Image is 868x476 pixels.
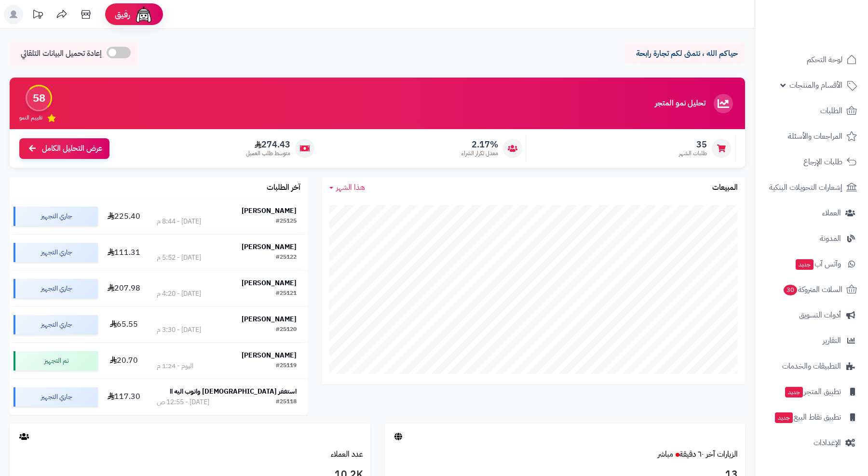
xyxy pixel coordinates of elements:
a: الطلبات [761,99,862,122]
span: 274.43 [246,139,290,150]
div: #25121 [276,289,297,299]
div: #25125 [276,217,297,226]
a: لوحة التحكم [761,48,862,71]
strong: استغفر [DEMOGRAPHIC_DATA] واتوب اليه اا [170,386,297,397]
img: ai-face.png [134,5,153,24]
a: وآتس آبجديد [761,252,862,276]
strong: [PERSON_NAME] [242,242,297,252]
h3: المبيعات [712,184,738,192]
a: تطبيق نقاط البيعجديد [761,406,862,429]
span: المراجعات والأسئلة [788,130,842,143]
strong: [PERSON_NAME] [242,350,297,360]
span: الأقسام والمنتجات [789,79,842,92]
span: تطبيق نقاط البيع [774,410,841,424]
a: عرض التحليل الكامل [19,138,109,159]
span: التطبيقات والخدمات [782,359,841,373]
p: حياكم الله ، نتمنى لكم تجارة رابحة [632,48,738,59]
h3: آخر الطلبات [267,184,300,192]
div: [DATE] - 4:20 م [157,289,201,299]
div: #25122 [276,253,297,263]
strong: [PERSON_NAME] [242,278,297,288]
div: جاري التجهيز [14,315,98,334]
span: لوحة التحكم [807,53,842,66]
div: جاري التجهيز [14,243,98,262]
div: تم التجهيز [14,351,98,370]
a: إشعارات التحويلات البنكية [761,176,862,199]
a: المدونة [761,227,862,250]
a: التقارير [761,329,862,352]
span: 30 [784,285,797,295]
div: [DATE] - 8:44 م [157,217,201,226]
a: تحديثات المنصة [26,5,50,26]
div: #25120 [276,325,297,335]
span: الطلبات [820,104,842,118]
span: جديد [775,412,793,423]
span: إشعارات التحويلات البنكية [769,181,842,194]
span: عرض التحليل الكامل [42,143,102,154]
td: 207.98 [102,271,146,306]
span: جديد [785,387,803,397]
span: التقارير [823,334,841,347]
span: جديد [796,259,814,270]
span: السلات المتروكة [783,283,842,296]
div: جاري التجهيز [14,207,98,226]
div: جاري التجهيز [14,279,98,298]
td: 65.55 [102,307,146,343]
span: إعادة تحميل البيانات التلقائي [21,48,102,59]
span: طلبات الإرجاع [803,155,842,169]
td: 117.30 [102,379,146,415]
span: تقييم النمو [19,114,42,122]
a: طلبات الإرجاع [761,150,862,173]
span: 2.17% [461,139,498,150]
div: [DATE] - 5:52 م [157,253,201,263]
a: هذا الشهر [329,182,365,193]
a: أدوات التسويق [761,304,862,327]
span: أدوات التسويق [799,308,841,322]
span: متوسط طلب العميل [246,149,290,158]
div: [DATE] - 3:30 م [157,325,201,335]
a: التطبيقات والخدمات [761,355,862,378]
a: الزيارات آخر ٦٠ دقيقةمباشر [658,449,738,460]
div: #25119 [276,361,297,371]
span: 35 [679,139,707,150]
span: وآتس آب [795,257,841,271]
a: عدد العملاء [331,449,363,460]
td: 20.70 [102,343,146,379]
a: العملاء [761,201,862,225]
span: العملاء [822,206,841,220]
div: #25118 [276,397,297,407]
td: 111.31 [102,235,146,270]
div: جاري التجهيز [14,387,98,407]
span: رفيق [115,9,130,20]
span: الإعدادات [814,436,841,450]
div: [DATE] - 12:55 ص [157,397,209,407]
div: اليوم - 1:24 م [157,361,193,371]
span: معدل تكرار الشراء [461,149,498,158]
strong: [PERSON_NAME] [242,314,297,324]
td: 225.40 [102,198,146,234]
small: مباشر [658,449,673,460]
a: المراجعات والأسئلة [761,125,862,148]
a: السلات المتروكة30 [761,278,862,301]
span: المدونة [820,232,841,245]
strong: [PERSON_NAME] [242,206,297,216]
h3: تحليل نمو المتجر [655,99,705,108]
a: الإعدادات [761,431,862,454]
span: تطبيق المتجر [784,385,841,398]
span: طلبات الشهر [679,149,707,158]
img: logo-2.png [802,26,859,46]
a: تطبيق المتجرجديد [761,380,862,403]
span: هذا الشهر [336,182,365,193]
